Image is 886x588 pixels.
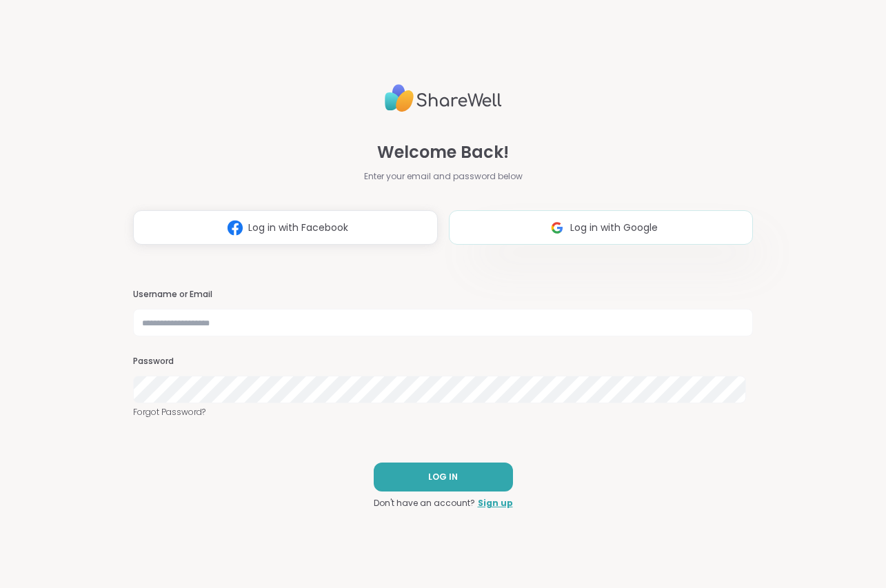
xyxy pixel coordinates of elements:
[133,289,754,301] h3: Username or Email
[248,221,348,235] span: Log in with Facebook
[374,463,513,491] button: LOG IN
[385,79,502,118] img: ShareWell Logo
[133,406,754,418] a: Forgot Password?
[544,215,570,241] img: ShareWell Logomark
[133,210,438,245] button: Log in with Facebook
[133,356,754,367] h3: Password
[428,471,458,483] span: LOG IN
[364,170,523,183] span: Enter your email and password below
[570,221,658,235] span: Log in with Google
[374,497,475,509] span: Don't have an account?
[478,497,513,509] a: Sign up
[449,210,754,245] button: Log in with Google
[377,140,509,165] span: Welcome Back!
[222,215,248,241] img: ShareWell Logomark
